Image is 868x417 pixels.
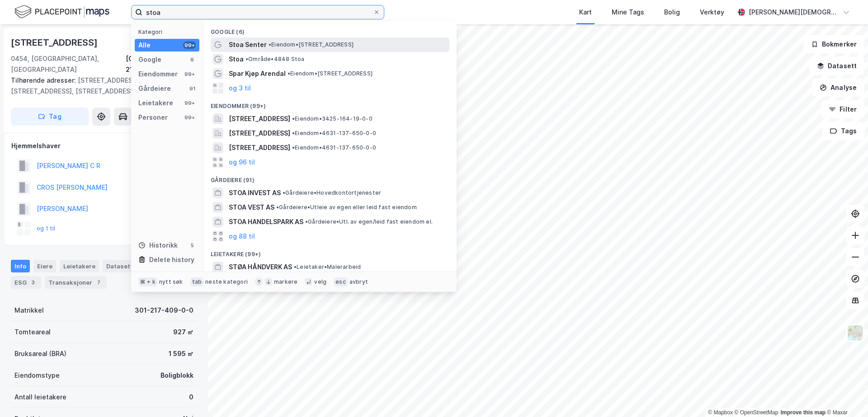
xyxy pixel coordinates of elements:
[229,262,292,272] span: STØA HÅNDVERK AS
[229,157,255,168] button: og 96 til
[203,21,457,37] div: Google (6)
[283,189,381,197] span: Gårdeiere • Hovedkontortjenester
[11,141,197,151] div: Hjemmelshaver
[189,85,196,92] div: 91
[292,130,295,136] span: •
[288,70,290,77] span: •
[349,278,368,286] div: avbryt
[823,374,868,417] div: Kontrollprogram for chat
[14,392,66,403] div: Antall leietakere
[11,75,190,97] div: [STREET_ADDRESS], [STREET_ADDRESS], [STREET_ADDRESS]
[274,278,297,286] div: markere
[292,144,295,151] span: •
[229,216,303,227] span: STOA HANDELSPARK AS
[189,392,193,403] div: 0
[149,254,194,265] div: Delete history
[11,108,89,126] button: Tag
[169,348,193,359] div: 1 595 ㎡
[94,278,103,287] div: 7
[138,54,161,65] div: Google
[579,7,592,18] div: Kart
[292,115,295,122] span: •
[269,41,271,48] span: •
[28,278,38,287] div: 3
[294,263,361,271] span: Leietaker • Malerarbeid
[138,112,168,123] div: Personer
[229,202,274,213] span: STOA VEST AS
[749,7,839,18] div: [PERSON_NAME][DEMOGRAPHIC_DATA]
[292,115,373,122] span: Eiendom • 3425-164-19-0-0
[809,57,864,75] button: Datasett
[229,128,290,139] span: [STREET_ADDRESS]
[45,276,107,289] div: Transaksjoner
[821,100,864,118] button: Filter
[183,114,196,121] div: 99+
[612,7,644,18] div: Mine Tags
[173,327,193,337] div: 927 ㎡
[14,348,66,359] div: Bruksareal (BRA)
[229,142,290,153] span: [STREET_ADDRESS]
[205,278,248,286] div: neste kategori
[14,370,60,381] div: Eiendomstype
[822,122,864,140] button: Tags
[334,277,348,286] div: esc
[276,204,279,211] span: •
[138,277,157,286] div: ⌘ + k
[781,409,826,416] a: Improve this map
[292,130,376,137] span: Eiendom • 4631-137-650-0-0
[11,260,30,272] div: Info
[245,56,304,63] span: Område • 4848 Stoa
[14,4,109,20] img: logo.f888ab2527a4732fd821a326f86c7f29.svg
[159,278,183,286] div: nytt søk
[229,83,251,94] button: og 3 til
[269,41,354,48] span: Eiendom • [STREET_ADDRESS]
[305,218,308,225] span: •
[700,7,724,18] div: Verktøy
[276,204,417,211] span: Gårdeiere • Utleie av egen eller leid fast eiendom
[138,40,151,51] div: Alle
[138,28,199,35] div: Kategori
[183,70,196,78] div: 99+
[135,305,193,316] div: 301-217-409-0-0
[847,324,864,342] img: Z
[138,240,178,251] div: Historikk
[142,5,373,19] input: Søk på adresse, matrikkel, gårdeiere, leietakere eller personer
[203,95,457,112] div: Eiendommer (99+)
[190,277,204,286] div: tab
[11,76,78,84] span: Tilhørende adresser:
[735,409,778,416] a: OpenStreetMap
[288,70,373,77] span: Eiendom • [STREET_ADDRESS]
[160,370,193,381] div: Boligblokk
[183,42,196,49] div: 99+
[283,189,285,196] span: •
[708,409,733,416] a: Mapbox
[292,144,376,151] span: Eiendom • 4631-137-650-0-0
[314,278,326,286] div: velg
[229,39,267,50] span: Stoa Senter
[189,56,196,63] div: 6
[138,98,173,108] div: Leietakere
[229,68,286,79] span: Spar Kjøp Arendal
[229,54,244,65] span: Stoa
[812,79,864,97] button: Analyse
[11,35,99,50] div: [STREET_ADDRESS]
[189,242,196,249] div: 5
[664,7,680,18] div: Bolig
[229,187,281,198] span: STOA INVEST AS
[245,56,248,62] span: •
[103,260,137,272] div: Datasett
[138,83,171,94] div: Gårdeiere
[305,218,433,225] span: Gårdeiere • Utl. av egen/leid fast eiendom el.
[823,374,868,417] iframe: Chat Widget
[11,53,126,75] div: 0454, [GEOGRAPHIC_DATA], [GEOGRAPHIC_DATA]
[14,327,51,337] div: Tomteareal
[203,244,457,260] div: Leietakere (99+)
[11,276,41,289] div: ESG
[60,260,99,272] div: Leietakere
[229,113,290,124] span: [STREET_ADDRESS]
[803,35,864,53] button: Bokmerker
[138,69,178,80] div: Eiendommer
[183,99,196,107] div: 99+
[126,53,197,75] div: [GEOGRAPHIC_DATA], 217/409
[33,260,56,272] div: Eiere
